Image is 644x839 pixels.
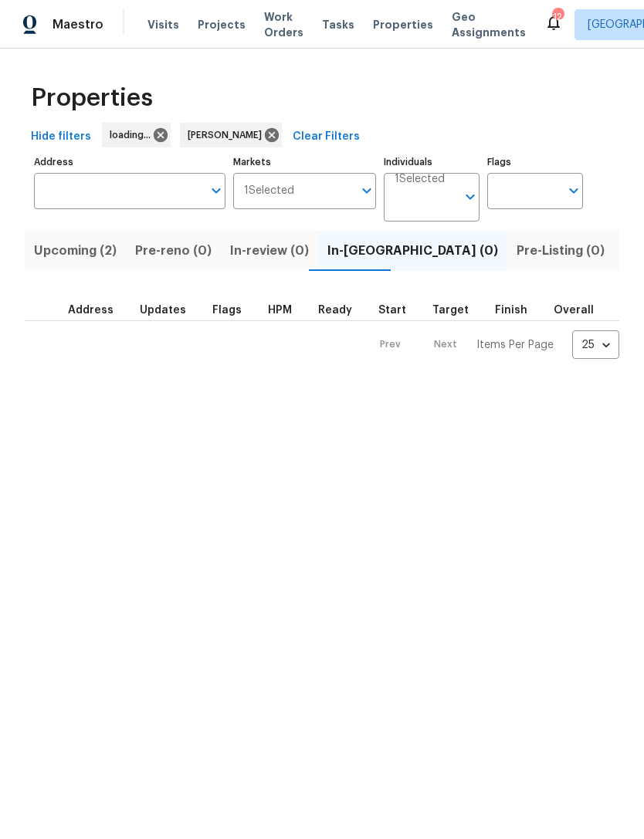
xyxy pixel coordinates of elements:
span: Work Orders [264,9,303,40]
div: Days past target finish date [554,305,608,316]
div: loading... [102,123,171,147]
nav: Pagination Navigation [365,330,619,359]
span: Properties [373,17,433,32]
button: Open [563,180,585,201]
span: In-review (0) [230,240,309,262]
span: Properties [31,90,153,106]
span: Ready [318,305,352,316]
span: HPM [268,305,292,316]
span: loading... [110,127,157,143]
label: Flags [487,157,583,167]
span: Address [68,305,114,316]
label: Markets [233,157,377,167]
label: Address [34,157,225,167]
span: Pre-Listing (0) [517,240,605,262]
span: In-[GEOGRAPHIC_DATA] (0) [327,240,498,262]
span: Maestro [53,17,103,32]
span: Target [432,305,469,316]
span: Overall [554,305,594,316]
div: Target renovation project end date [432,305,483,316]
span: 1 Selected [244,184,294,198]
div: 25 [572,325,619,365]
span: Finish [495,305,527,316]
button: Open [205,180,227,201]
div: [PERSON_NAME] [180,123,282,147]
span: Flags [212,305,242,316]
p: Items Per Page [476,337,554,353]
span: Updates [140,305,186,316]
span: Pre-reno (0) [135,240,212,262]
div: Projected renovation finish date [495,305,541,316]
button: Open [459,186,481,208]
button: Clear Filters [286,123,366,151]
div: Actual renovation start date [378,305,420,316]
span: 1 Selected [395,173,445,186]
span: Geo Assignments [452,9,526,40]
span: Upcoming (2) [34,240,117,262]
span: Start [378,305,406,316]
div: 12 [552,9,563,25]
span: Visits [147,17,179,32]
span: Hide filters [31,127,91,147]
label: Individuals [384,157,480,167]
div: Earliest renovation start date (first business day after COE or Checkout) [318,305,366,316]
span: [PERSON_NAME] [188,127,268,143]
button: Open [356,180,378,201]
button: Hide filters [25,123,97,151]
span: Clear Filters [293,127,360,147]
span: Tasks [322,19,354,30]
span: Projects [198,17,246,32]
